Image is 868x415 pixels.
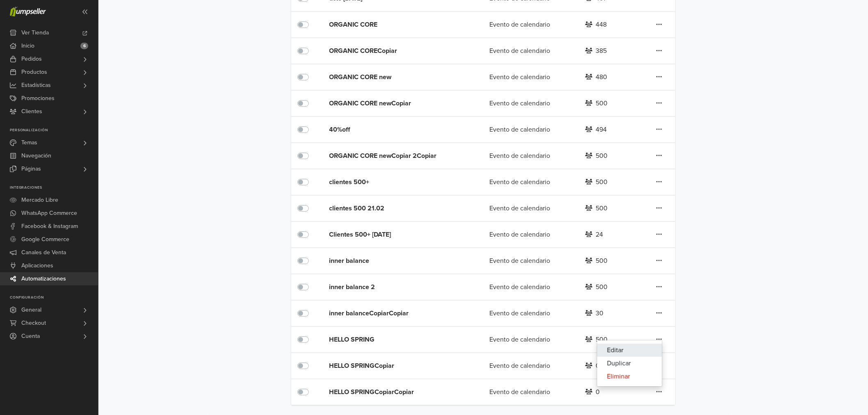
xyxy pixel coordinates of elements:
[21,92,55,105] span: Promociones
[329,387,457,397] div: HELLO SPRINGCopiarCopiar
[21,149,51,162] span: Navegación
[596,256,608,266] div: 500
[21,246,66,259] span: Canales de Venta
[21,39,34,52] span: Inicio
[483,230,579,239] div: Evento de calendario
[21,105,42,118] span: Clientes
[21,194,58,207] span: Mercado Libre
[596,387,600,397] div: 0
[596,46,607,56] div: 385
[21,220,78,233] span: Facebook & Instagram
[21,136,37,149] span: Temas
[596,203,608,213] div: 500
[21,52,42,66] span: Pedidos
[21,317,46,330] span: Checkout
[483,46,579,56] div: Evento de calendario
[10,128,98,133] p: Personalización
[483,335,579,344] div: Evento de calendario
[329,125,457,135] div: 40%off
[329,282,457,292] div: inner balance 2
[483,98,579,108] div: Evento de calendario
[596,230,603,239] div: 24
[597,370,662,383] a: Eliminar
[21,162,41,176] span: Páginas
[21,79,51,92] span: Estadísticas
[483,308,579,318] div: Evento de calendario
[329,151,457,161] div: ORGANIC CORE newCopiar 2Copiar
[483,387,579,397] div: Evento de calendario
[329,20,457,30] div: ORGANIC CORE
[483,203,579,213] div: Evento de calendario
[21,26,49,39] span: Ver Tienda
[80,43,88,49] span: 6
[329,177,457,187] div: clientes 500+
[483,256,579,266] div: Evento de calendario
[483,20,579,30] div: Evento de calendario
[21,259,53,272] span: Aplicaciones
[597,344,662,357] a: Editar
[329,335,457,344] div: HELLO SPRING
[21,66,47,79] span: Productos
[329,308,457,318] div: inner balanceCopiarCopiar
[596,151,608,161] div: 500
[329,98,457,108] div: ORGANIC CORE newCopiar
[596,20,607,30] div: 448
[483,361,579,371] div: Evento de calendario
[483,282,579,292] div: Evento de calendario
[21,207,77,220] span: WhatsApp Commerce
[329,72,457,82] div: ORGANIC CORE new
[596,335,608,344] div: 500
[483,72,579,82] div: Evento de calendario
[21,272,66,285] span: Automatizaciones
[21,303,41,317] span: General
[329,230,457,239] div: Clientes 500+ [DATE]
[21,330,40,343] span: Cuenta
[596,72,608,82] div: 480
[596,308,604,318] div: 30
[596,98,608,108] div: 500
[483,151,579,161] div: Evento de calendario
[596,125,607,135] div: 494
[10,185,98,190] p: Integraciones
[596,177,608,187] div: 500
[596,361,600,371] div: 0
[596,282,608,292] div: 500
[483,125,579,135] div: Evento de calendario
[597,357,662,370] a: Duplicar
[329,46,457,56] div: ORGANIC CORECopiar
[483,177,579,187] div: Evento de calendario
[10,295,98,300] p: Configuración
[329,361,457,371] div: HELLO SPRINGCopiar
[21,233,69,246] span: Google Commerce
[329,256,457,266] div: inner balance
[329,203,457,213] div: clientes 500 21.02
